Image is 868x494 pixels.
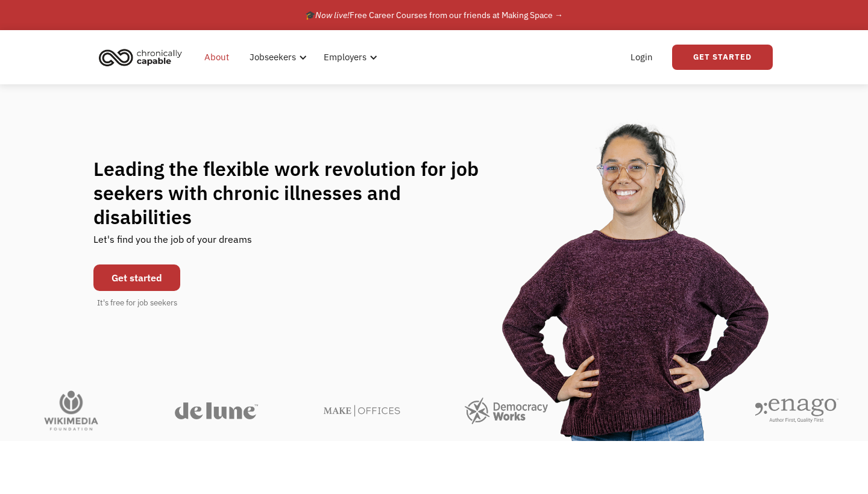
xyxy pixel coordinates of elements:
em: Now live! [315,10,350,20]
a: home [95,44,191,70]
a: About [197,38,236,77]
div: Employers [316,38,381,77]
img: Chronically Capable logo [95,44,186,70]
a: Get started [93,264,180,291]
div: Jobseekers [242,38,310,77]
div: 🎓 Free Career Courses from our friends at Making Space → [305,8,563,22]
div: It's free for job seekers [97,297,177,309]
a: Get Started [672,45,773,70]
div: Jobseekers [250,50,296,64]
a: Login [623,38,660,77]
div: Let's find you the job of your dreams [93,229,252,258]
div: Employers [324,50,366,64]
h1: Leading the flexible work revolution for job seekers with chronic illnesses and disabilities [93,157,502,229]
